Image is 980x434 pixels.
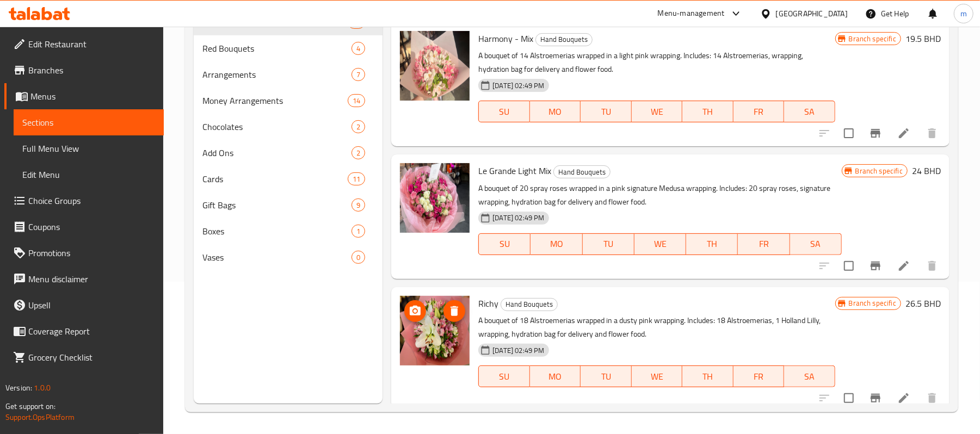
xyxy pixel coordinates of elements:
[22,116,155,129] span: Sections
[634,233,686,255] button: WE
[202,42,352,55] span: Red Bouquets
[400,31,470,101] img: Harmony - Mix
[784,365,835,387] button: SA
[687,104,729,120] span: TH
[352,252,365,263] span: 0
[202,172,348,185] span: Cards
[28,64,155,77] span: Branches
[534,369,577,385] span: MO
[352,120,365,133] div: items
[194,140,383,166] div: Add Ons2
[14,135,164,162] a: Full Menu View
[28,246,155,259] span: Promotions
[478,365,529,387] button: SU
[905,296,941,311] h6: 26.5 BHD
[478,233,531,255] button: SU
[34,381,51,395] span: 1.0.0
[691,236,734,252] span: TH
[30,90,155,103] span: Menus
[851,166,907,176] span: Branch specific
[28,325,155,338] span: Coverage Report
[202,120,352,133] span: Chocolates
[5,410,75,424] a: Support.OpsPlatform
[535,236,578,252] span: MO
[352,148,365,158] span: 2
[960,8,967,20] span: m
[581,101,632,122] button: TU
[483,236,526,252] span: SU
[536,33,592,46] span: Hand Bouquets
[4,214,164,240] a: Coupons
[734,101,785,122] button: FR
[352,68,365,81] div: items
[352,42,365,55] div: items
[682,365,734,387] button: TH
[742,236,785,252] span: FR
[585,369,627,385] span: TU
[28,220,155,233] span: Coupons
[478,295,498,312] span: Richy
[581,365,632,387] button: TU
[352,200,365,210] span: 9
[4,83,164,109] a: Menus
[348,96,365,106] span: 14
[202,225,352,238] span: Boxes
[5,381,32,395] span: Version:
[352,70,365,80] span: 7
[919,120,945,146] button: delete
[534,104,577,120] span: MO
[639,236,682,252] span: WE
[352,122,365,132] span: 2
[4,57,164,83] a: Branches
[14,109,164,135] a: Sections
[501,298,558,311] div: Hand Bouquets
[352,251,365,264] div: items
[658,7,725,20] div: Menu-management
[348,174,365,184] span: 11
[790,233,842,255] button: SA
[483,369,525,385] span: SU
[738,369,780,385] span: FR
[862,253,889,279] button: Branch-specific-item
[202,199,352,212] div: Gift Bags
[897,392,910,405] a: Edit menu item
[28,299,155,312] span: Upsell
[912,163,941,178] h6: 24 BHD
[738,233,790,255] button: FR
[531,233,582,255] button: MO
[443,300,465,322] button: delete image
[632,365,683,387] button: WE
[202,146,352,159] span: Add Ons
[788,369,831,385] span: SA
[202,68,352,81] span: Arrangements
[194,218,383,244] div: Boxes1
[784,101,835,122] button: SA
[4,266,164,292] a: Menu disclaimer
[28,194,155,207] span: Choice Groups
[28,272,155,286] span: Menu disclaimer
[483,104,525,120] span: SU
[862,385,889,411] button: Branch-specific-item
[738,104,780,120] span: FR
[632,101,683,122] button: WE
[837,387,860,410] span: Select to update
[636,369,679,385] span: WE
[22,142,155,155] span: Full Menu View
[352,226,365,237] span: 1
[352,225,365,238] div: items
[4,318,164,344] a: Coverage Report
[478,30,533,47] span: Harmony - Mix
[636,104,679,120] span: WE
[4,31,164,57] a: Edit Restaurant
[776,8,848,20] div: [GEOGRAPHIC_DATA]
[202,94,348,107] span: Money Arrangements
[587,236,630,252] span: TU
[905,31,941,46] h6: 19.5 BHD
[682,101,734,122] button: TH
[919,253,945,279] button: delete
[194,244,383,270] div: Vases0
[194,35,383,61] div: Red Bouquets4
[734,365,785,387] button: FR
